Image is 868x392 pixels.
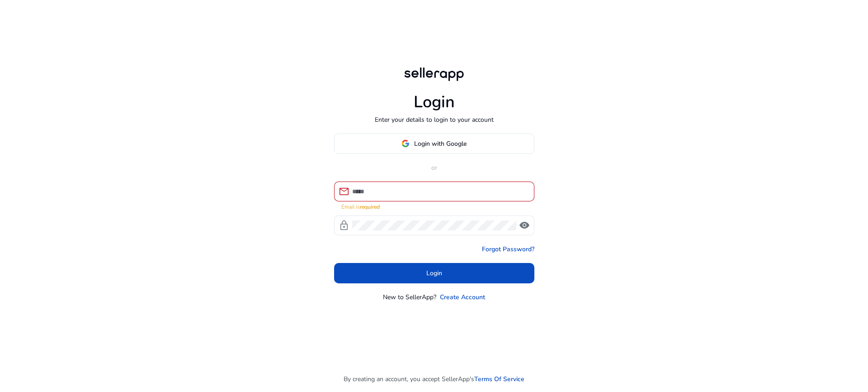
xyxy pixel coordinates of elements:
span: Login [426,268,442,278]
button: Login with Google [334,134,534,154]
a: Create Account [440,292,485,302]
h1: Login [414,92,455,112]
span: Login with Google [414,139,467,148]
button: Login [334,263,534,283]
span: visibility [519,220,530,231]
img: google-logo.svg [401,139,410,148]
p: New to SellerApp? [383,292,436,302]
a: Forgot Password? [482,244,534,254]
p: or [334,163,534,172]
span: lock [339,220,349,231]
strong: required [360,203,380,210]
span: mail [339,186,349,197]
a: Terms Of Service [474,374,524,384]
mat-error: Email is [341,201,527,211]
p: Enter your details to login to your account [375,115,494,124]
